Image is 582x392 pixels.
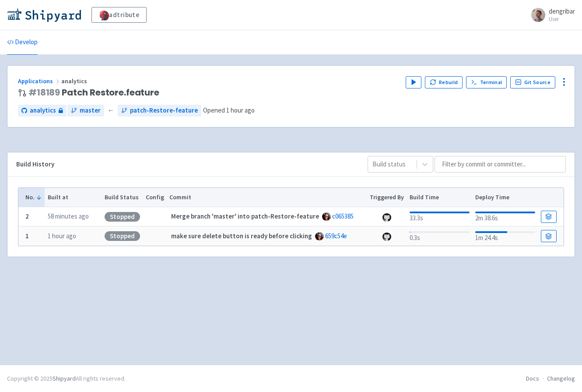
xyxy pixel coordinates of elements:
img: Shipyard logo [7,8,81,22]
span: ← [108,106,114,116]
div: Stopped [105,212,140,222]
a: 659c54e [325,232,347,240]
a: Git Source [510,76,555,88]
span: Patch Restore.feature [28,88,159,98]
a: Terminal [466,76,507,88]
a: Changelog [547,374,575,382]
th: Triggered By [367,188,407,207]
div: 0.3s [410,230,470,243]
a: #18189 [28,86,60,99]
div: 1m 24.4s [475,230,535,243]
th: Build Status [102,188,143,207]
th: Config [143,188,167,207]
div: 33.3s [410,210,470,223]
time: 1 hour ago [48,232,76,240]
a: Build Details [541,211,557,223]
time: 1 hour ago [226,106,255,114]
a: Applications [18,77,61,85]
button: Rebuild [425,76,463,88]
div: Build History [16,159,354,170]
b: 2 [25,212,29,220]
button: No. [25,193,42,202]
span: patch-Restore-feature [130,106,198,116]
b: 1 [25,232,29,240]
span: analytics [30,106,56,116]
div: 2m 38.6s [475,210,535,223]
input: Filter by commit or committer... [435,156,566,173]
div: Copyright © 2025 All rights reserved. [7,374,126,383]
span: Opened [203,106,255,114]
a: patch-Restore-feature [118,105,201,117]
button: Play [406,76,421,88]
a: Build Details [541,230,557,242]
span: analytics [61,77,88,85]
a: Docs [526,374,539,382]
a: master [67,105,104,117]
a: dengribar User [526,8,575,22]
th: Deploy Time [472,188,538,207]
div: Stopped [105,231,140,241]
strong: Merge branch 'master' into patch-Restore-feature [171,212,319,220]
a: c065385 [332,212,354,220]
a: analytics [18,105,67,117]
a: Develop [7,30,38,55]
span: master [80,106,101,116]
a: Shipyard [53,374,76,382]
time: 58 minutes ago [48,212,89,220]
a: adtribute [91,7,146,23]
strong: make sure delete button is ready before clicking [171,232,312,240]
span: dengribar [549,7,575,15]
th: Built at [45,188,102,207]
th: Commit [167,188,367,207]
th: Build Time [407,188,472,207]
small: User [549,16,575,22]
